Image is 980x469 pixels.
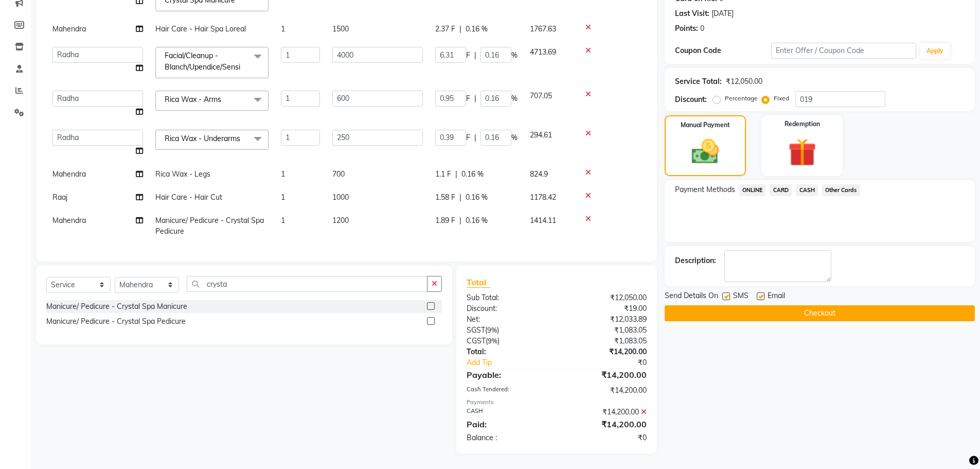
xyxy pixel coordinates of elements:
[785,119,820,129] label: Redemption
[52,169,86,179] span: Mahendra
[466,192,488,203] span: 0.16 %
[557,407,654,418] div: ₹14,200.00
[332,193,349,202] span: 1000
[467,336,486,345] span: CGST
[530,130,552,140] span: 294.61
[675,255,716,266] div: Description:
[467,325,485,335] span: SGST
[530,193,556,202] span: 1178.42
[155,24,246,33] span: Hair Care - Hair Spa Loreal
[557,418,654,430] div: ₹14,200.00
[557,385,654,396] div: ₹14,200.00
[530,91,552,100] span: 707.05
[281,193,285,202] span: 1
[557,303,654,314] div: ₹19.00
[459,369,557,381] div: Payable:
[281,169,285,179] span: 1
[46,316,186,327] div: Manicure/ Pedicure - Crystal Spa Pedicure
[281,24,285,33] span: 1
[459,357,573,368] a: Add Tip
[488,337,497,345] span: 9%
[681,120,730,130] label: Manual Payment
[725,94,758,103] label: Percentage
[474,93,476,104] span: |
[711,8,734,19] div: [DATE]
[459,215,461,226] span: |
[466,132,470,143] span: F
[52,193,67,202] span: Raaj
[466,24,488,34] span: 0.16 %
[557,432,654,443] div: ₹0
[459,432,557,443] div: Balance :
[530,47,556,57] span: 4713.69
[665,305,975,321] button: Checkout
[459,346,557,357] div: Total:
[467,277,490,288] span: Total
[52,216,86,225] span: Mahendra
[46,301,187,312] div: Manicure/ Pedicure - Crystal Spa Manicure
[435,169,451,180] span: 1.1 F
[920,43,950,59] button: Apply
[573,357,654,368] div: ₹0
[822,184,860,196] span: Other Cards
[557,369,654,381] div: ₹14,200.00
[675,23,698,34] div: Points:
[455,169,457,180] span: |
[557,292,654,303] div: ₹12,050.00
[511,132,518,143] span: %
[770,184,792,196] span: CARD
[461,169,484,180] span: 0.16 %
[557,314,654,325] div: ₹12,033.89
[675,76,722,87] div: Service Total:
[683,136,727,167] img: _cash.svg
[665,290,718,303] span: Send Details On
[459,303,557,314] div: Discount:
[187,276,427,292] input: Search or Scan
[511,50,518,61] span: %
[155,216,264,236] span: Manicure/ Pedicure - Crystal Spa Pedicure
[771,43,916,59] input: Enter Offer / Coupon Code
[459,314,557,325] div: Net:
[474,132,476,143] span: |
[459,292,557,303] div: Sub Total:
[332,169,345,179] span: 700
[466,93,470,104] span: F
[165,51,240,71] span: Facial/Cleanup - Blanch/Upendice/Sensi
[733,290,749,303] span: SMS
[459,407,557,418] div: CASH
[459,418,557,430] div: Paid:
[675,45,772,56] div: Coupon Code
[557,325,654,336] div: ₹1,083.05
[779,135,825,170] img: _gift.svg
[459,385,557,396] div: Cash Tendered:
[435,192,455,203] span: 1.58 F
[240,62,245,72] a: x
[435,24,455,34] span: 2.37 F
[240,134,245,143] a: x
[768,290,785,303] span: Email
[675,184,735,195] span: Payment Methods
[221,95,226,104] a: x
[739,184,766,196] span: ONLINE
[675,8,709,19] div: Last Visit:
[165,134,240,143] span: Rica Wax - Underarms
[459,336,557,346] div: ( )
[557,336,654,346] div: ₹1,083.05
[165,95,221,104] span: Rica Wax - Arms
[511,93,518,104] span: %
[459,325,557,336] div: ( )
[466,215,488,226] span: 0.16 %
[281,216,285,225] span: 1
[726,76,762,87] div: ₹12,050.00
[155,169,210,179] span: Rica Wax - Legs
[700,23,704,34] div: 0
[530,216,556,225] span: 1414.11
[459,24,461,34] span: |
[435,215,455,226] span: 1.89 F
[557,346,654,357] div: ₹14,200.00
[530,169,548,179] span: 824.9
[155,193,222,202] span: Hair Care - Hair Cut
[467,398,646,407] div: Payments
[332,216,349,225] span: 1200
[774,94,789,103] label: Fixed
